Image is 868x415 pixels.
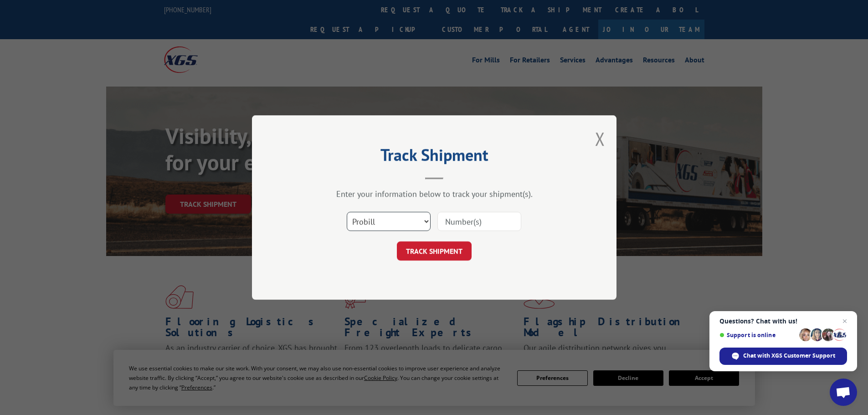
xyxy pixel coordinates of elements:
[397,241,472,261] button: TRACK SHIPMENT
[298,149,571,166] h2: Track Shipment
[743,352,835,360] span: Chat with XGS Customer Support
[719,332,796,338] span: Support is online
[595,127,605,151] button: Close modal
[298,189,571,199] div: Enter your information below to track your shipment(s).
[719,318,847,325] span: Questions? Chat with us!
[719,348,847,365] span: Chat with XGS Customer Support
[437,212,521,231] input: Number(s)
[830,379,857,406] a: Open chat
